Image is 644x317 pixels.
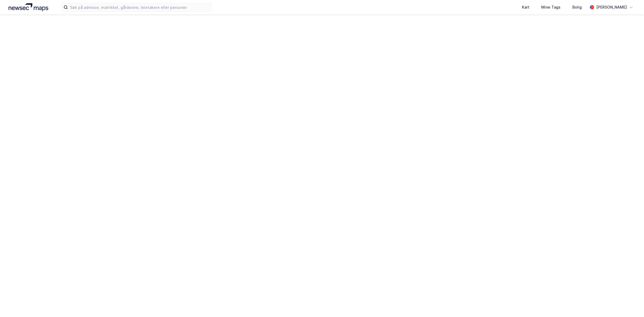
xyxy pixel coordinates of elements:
[68,3,211,11] input: Søk på adresse, matrikkel, gårdeiere, leietakere eller personer
[522,4,529,10] div: Kart
[617,291,644,317] iframe: Chat Widget
[596,4,627,10] div: [PERSON_NAME]
[541,4,561,10] div: Mine Tags
[617,291,644,317] div: Kontrollprogram for chat
[9,3,48,11] img: logo.a4113a55bc3d86da70a041830d287a7e.svg
[572,4,582,10] div: Bolig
